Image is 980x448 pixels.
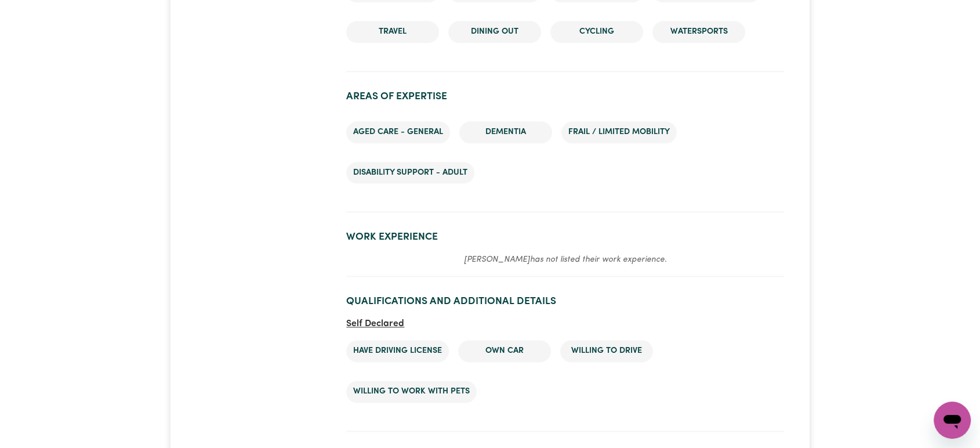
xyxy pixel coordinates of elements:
li: Dementia [459,121,552,143]
li: Disability support - Adult [346,162,474,184]
span: Self Declared [346,319,404,328]
li: Frail / limited mobility [561,121,677,143]
h2: Work Experience [346,231,784,243]
h2: Qualifications and Additional Details [346,295,784,308]
li: Cycling [550,21,643,43]
li: Have driving license [346,340,449,362]
li: Watersports [652,21,745,43]
li: Aged care - General [346,121,450,143]
li: Willing to work with pets [346,381,477,403]
h2: Areas of Expertise [346,91,784,103]
li: Dining out [448,21,541,43]
li: Own Car [458,340,551,362]
li: Willing to drive [560,340,653,362]
li: Travel [346,21,439,43]
iframe: Button to launch messaging window [934,402,971,439]
em: [PERSON_NAME] has not listed their work experience. [464,255,667,264]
